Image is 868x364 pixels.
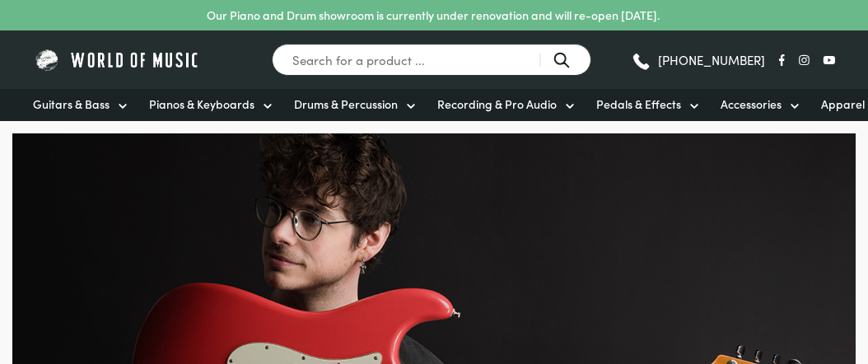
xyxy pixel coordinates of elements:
span: Pianos & Keyboards [149,96,254,113]
img: World of Music [33,47,202,72]
span: Drums & Percussion [294,96,398,113]
span: Accessories [721,96,782,113]
p: Our Piano and Drum showroom is currently under renovation and will re-open [DATE]. [207,7,660,24]
a: [PHONE_NUMBER] [631,48,765,72]
span: Apparel [821,96,865,113]
span: Guitars & Bass [33,96,110,113]
span: [PHONE_NUMBER] [658,54,765,66]
input: Search for a product ... [272,44,591,76]
span: Recording & Pro Audio [437,96,557,113]
span: Pedals & Effects [596,96,681,113]
iframe: Chat with our support team [629,183,868,364]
